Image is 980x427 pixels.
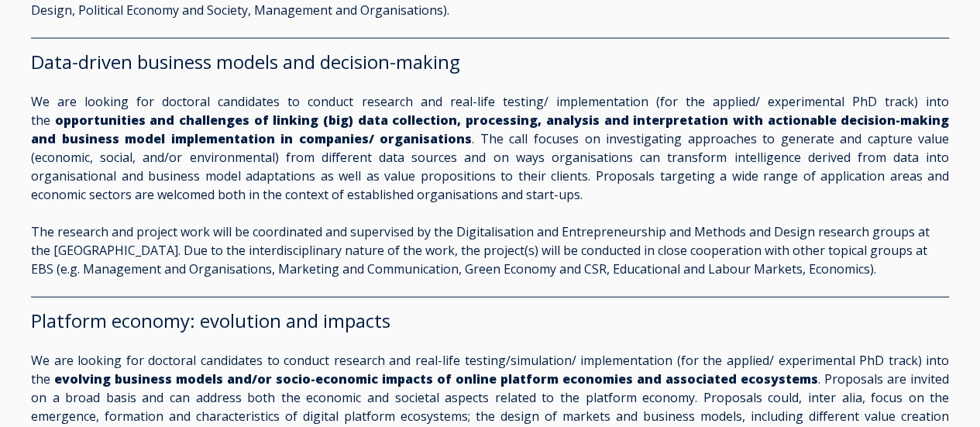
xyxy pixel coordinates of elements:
strong: opportunities and challenges of linking (big) data collection, processing, analysis and interpret... [31,112,949,147]
p: The research and project work will be coordinated and supervised by the Digitalisation and Entrep... [31,222,949,278]
strong: evolving business models and/or socio-economic impacts of online platform economies and associate... [54,370,818,387]
h2: Data-driven business models and decision-making [31,50,949,74]
h2: Platform economy: evolution and impacts [31,309,949,332]
p: We are looking for doctoral candidates to conduct research and real-life testing/ implementation ... [31,92,949,204]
